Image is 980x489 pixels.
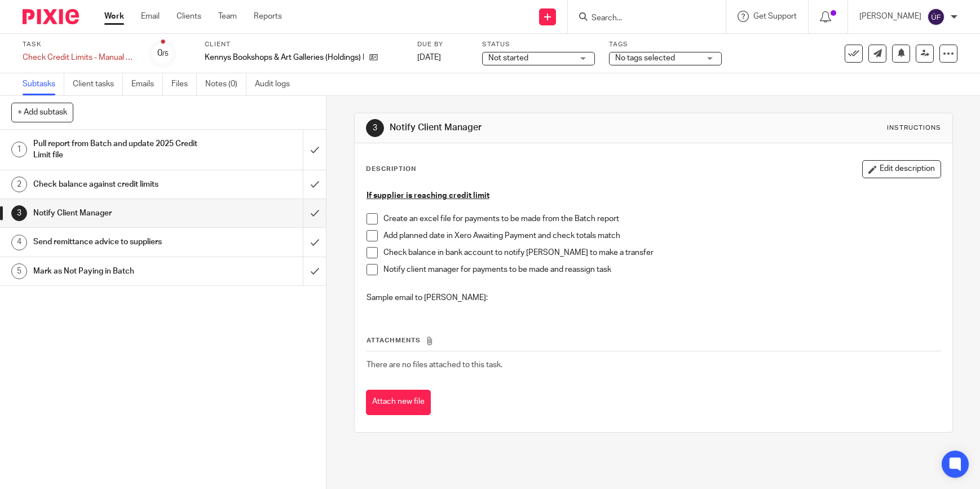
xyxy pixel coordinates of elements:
[615,54,675,62] span: No tags selected
[609,40,722,49] label: Tags
[255,73,298,95] a: Audit logs
[131,73,163,95] a: Emails
[33,135,206,164] h1: Pull report from Batch and update 2025 Credit Limit file
[859,11,921,22] p: [PERSON_NAME]
[590,14,692,24] input: Search
[33,234,206,250] h1: Send remittance advice to suppliers
[11,235,27,250] div: 4
[366,119,384,137] div: 3
[482,40,595,49] label: Status
[366,165,416,174] p: Description
[753,12,797,20] span: Get Support
[367,337,421,343] span: Attachments
[367,361,502,369] span: There are no files attached to this task.
[33,176,206,193] h1: Check balance against credit limits
[104,11,124,22] a: Work
[141,11,160,22] a: Email
[157,47,169,60] div: 0
[176,11,201,22] a: Clients
[205,40,403,49] label: Client
[11,177,27,192] div: 2
[218,11,237,22] a: Team
[205,73,246,95] a: Notes (0)
[33,263,206,280] h1: Mark as Not Paying in Batch
[23,52,135,63] div: Check Credit Limits - Manual Supplier Payments
[205,52,364,63] p: Kennys Bookshops & Art Galleries (Holdings) Limited
[366,390,431,415] button: Attach new file
[11,205,27,221] div: 3
[390,122,677,134] h1: Notify Client Manager
[73,73,123,95] a: Client tasks
[367,192,489,200] u: If supplier is reaching credit limit
[383,247,941,258] p: Check balance in bank account to notify [PERSON_NAME] to make a transfer
[383,264,941,275] p: Notify client manager for payments to be made and reassign task
[23,9,79,24] img: Pixie
[927,8,945,26] img: svg%3E
[887,124,941,133] div: Instructions
[254,11,282,22] a: Reports
[488,54,528,62] span: Not started
[11,263,27,279] div: 5
[162,51,169,57] small: /5
[367,292,941,303] p: Sample email to [PERSON_NAME]:
[417,40,468,49] label: Due by
[33,205,206,222] h1: Notify Client Manager
[11,142,27,157] div: 1
[11,103,73,122] button: + Add subtask
[171,73,197,95] a: Files
[383,230,941,241] p: Add planned date in Xero Awaiting Payment and check totals match
[23,40,135,49] label: Task
[383,213,941,224] p: Create an excel file for payments to be made from the Batch report
[862,160,941,178] button: Edit description
[417,54,441,61] span: [DATE]
[23,73,64,95] a: Subtasks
